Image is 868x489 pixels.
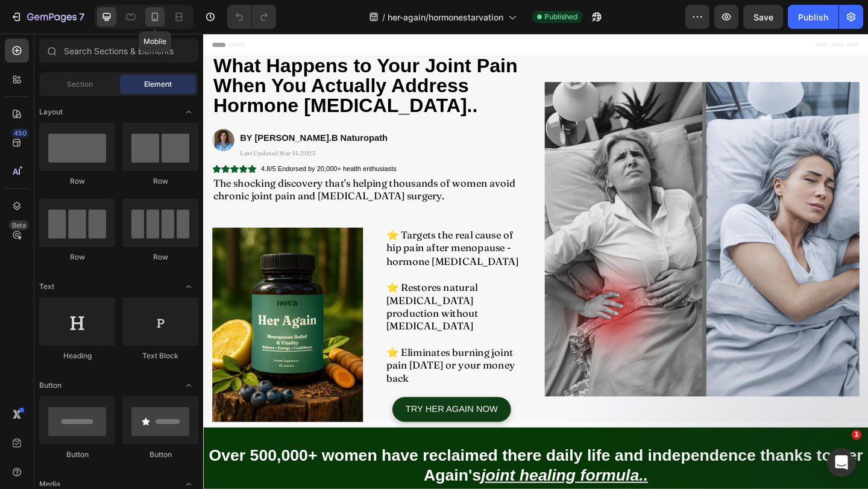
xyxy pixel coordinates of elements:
div: Row [39,252,115,263]
div: Button [122,449,198,460]
span: Toggle open [179,102,198,122]
img: Alt image [371,52,714,394]
div: Text Block [122,350,198,361]
span: Published [544,11,577,22]
div: Publish [798,11,828,23]
input: Search Sections & Elements [39,39,198,63]
span: TRY HER AGAIN NOW [220,403,321,413]
div: Heading [39,350,115,361]
span: Section [67,79,93,90]
span: Toggle open [179,376,198,395]
span: Button [39,380,61,391]
span: Layout [39,107,63,117]
div: Button [39,449,115,460]
button: Save [743,5,783,29]
a: TRY HER AGAIN NOW [206,395,335,422]
span: / [382,11,385,23]
iframe: Intercom live chat [827,448,856,477]
span: her-again/hormonestarvation [388,11,503,23]
button: 7 [5,5,90,29]
div: Row [122,252,198,263]
span: Toggle open [179,277,198,296]
span: Element [144,79,172,90]
button: Publish [788,5,838,29]
p: 7 [79,10,84,24]
span: Text [39,281,54,292]
span: 1 [852,430,861,440]
div: Row [122,176,198,187]
div: Undo/Redo [227,5,276,29]
div: Row [39,176,115,187]
div: 450 [11,128,29,138]
div: Beta [9,220,29,230]
iframe: Design area [203,34,868,489]
span: Save [753,12,773,22]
